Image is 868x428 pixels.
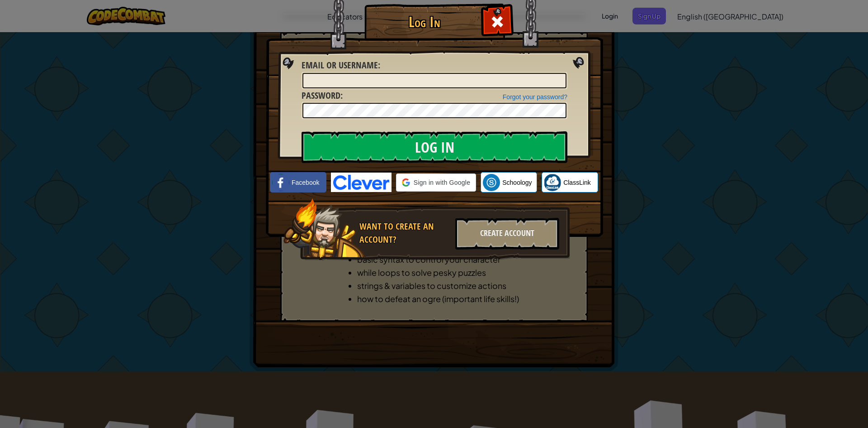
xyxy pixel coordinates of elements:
span: ClassLink [563,178,591,187]
img: classlink-logo-small.png [544,174,561,191]
span: Password [302,89,340,101]
input: Log In [302,131,567,163]
label: : [302,89,343,102]
span: Schoology [502,178,532,187]
img: schoology.png [483,174,500,191]
img: facebook_small.png [272,174,289,191]
div: Want to create an account? [359,220,450,246]
label: : [302,59,380,72]
span: Email or Username [302,59,378,71]
div: Create Account [455,218,559,250]
a: Forgot your password? [503,93,567,101]
span: Sign in with Google [414,178,470,187]
span: Facebook [292,178,319,187]
h1: Log In [367,14,482,30]
div: Sign in with Google [396,173,476,192]
img: clever-logo-blue.png [331,173,392,192]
